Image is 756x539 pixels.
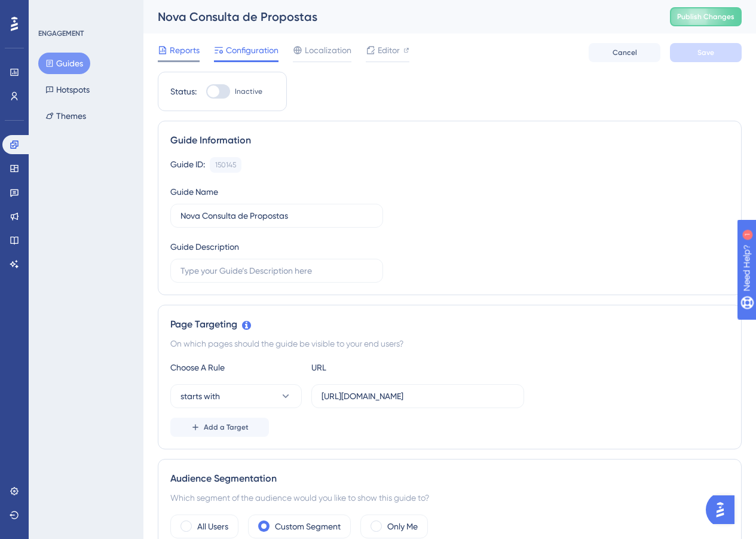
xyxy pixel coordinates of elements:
span: Editor [378,43,400,57]
div: Guide ID: [170,157,205,173]
label: Only Me [387,519,418,534]
button: Hotspots [38,79,97,100]
span: Add a Target [204,422,249,432]
span: Need Help? [28,3,75,17]
div: Guide Name [170,185,218,199]
label: All Users [197,519,228,534]
button: starts with [170,384,302,408]
span: Localization [305,43,351,57]
div: Guide Description [170,240,239,254]
button: Guides [38,53,90,74]
div: On which pages should the guide be visible to your end users? [170,336,729,351]
div: Which segment of the audience would you like to show this guide to? [170,491,729,505]
div: 150145 [215,160,236,170]
span: Inactive [235,87,262,96]
div: Status: [170,84,197,99]
input: Type your Guide’s Name here [180,209,373,222]
span: Cancel [613,48,637,57]
input: yourwebsite.com/path [322,390,514,403]
button: Cancel [589,43,660,62]
input: Type your Guide’s Description here [180,264,373,277]
span: Save [697,48,714,57]
button: Themes [38,105,93,127]
div: Page Targeting [170,317,729,332]
div: URL [311,360,443,375]
div: ENGAGEMENT [38,29,84,38]
span: Configuration [226,43,278,57]
button: Save [670,43,742,62]
span: Publish Changes [677,12,734,22]
div: Audience Segmentation [170,471,729,486]
button: Add a Target [170,418,269,437]
iframe: UserGuiding AI Assistant Launcher [706,492,742,528]
div: Choose A Rule [170,360,302,375]
div: 1 [83,6,87,16]
div: Guide Information [170,133,729,148]
span: starts with [180,389,220,403]
button: Publish Changes [670,7,742,26]
label: Custom Segment [275,519,341,534]
div: Nova Consulta de Propostas [158,8,640,25]
span: Reports [170,43,200,57]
